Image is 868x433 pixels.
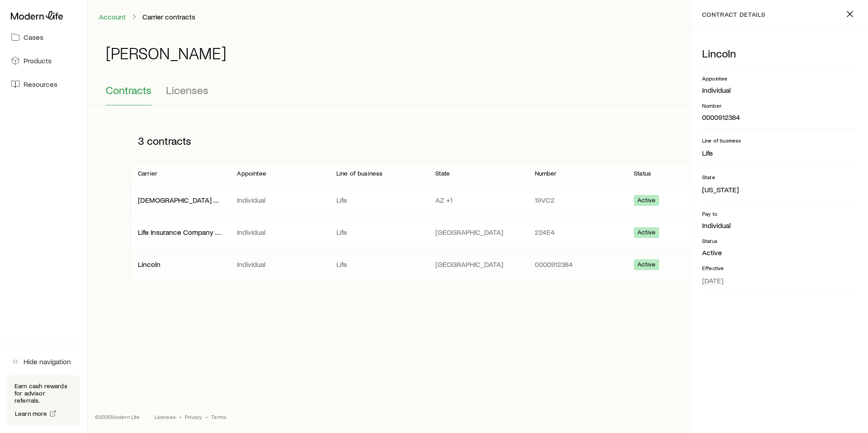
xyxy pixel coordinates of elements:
p: Lincoln [702,47,857,60]
p: Appointee [237,170,266,177]
span: Active [637,261,656,270]
p: Number [535,170,557,177]
p: Individual [237,195,321,205]
p: AZ +1 [435,195,520,205]
a: Resources [7,74,80,94]
p: Life Insurance Company of the Southwest [138,228,222,237]
p: © 2025 Modern Life [95,413,140,420]
span: Licenses [166,84,208,96]
button: Hide navigation [7,352,80,371]
p: [GEOGRAPHIC_DATA] [435,260,520,269]
p: Carrier contracts [142,12,195,21]
span: Learn more [15,410,47,417]
p: Status [702,237,857,244]
h1: [PERSON_NAME] [106,44,226,62]
p: Individual [702,86,857,95]
span: 3 [138,134,144,147]
p: Appointee [702,75,857,82]
span: Resources [24,80,57,89]
p: Lincoln [138,260,222,269]
p: Individual [702,221,857,230]
li: Life [702,148,857,158]
span: Hide navigation [24,357,71,366]
p: Life [336,260,421,269]
p: State [702,173,857,181]
span: [DATE] [702,276,723,285]
p: Status [634,170,651,177]
p: Life [336,228,421,237]
span: • [179,413,181,420]
p: Individual [237,260,321,269]
p: [DEMOGRAPHIC_DATA] General [138,195,222,205]
div: Earn cash rewards for advisor referrals.Learn more [7,375,80,426]
span: Active [637,196,656,206]
p: 19VC2 [535,195,619,205]
p: Line of business [336,170,383,177]
span: • [206,413,208,420]
p: Line of business [702,137,857,144]
p: Carrier [138,170,157,177]
p: 224E4 [535,228,619,237]
span: Products [24,56,52,65]
p: [GEOGRAPHIC_DATA] [435,228,520,237]
a: Account [99,13,126,21]
p: Number [702,102,857,109]
p: 0000912384 [702,113,857,122]
p: 0000912384 [535,260,619,269]
span: contracts [147,134,191,147]
a: Licenses [155,413,176,420]
span: Cases [24,33,43,42]
p: Individual [237,228,321,237]
div: Contracting sub-page tabs [106,84,850,105]
li: [US_STATE] [702,184,857,195]
span: Contracts [106,84,151,96]
a: Privacy [185,413,202,420]
span: Active [637,228,656,238]
p: Effective [702,264,857,271]
p: Active [702,248,857,257]
a: Products [7,51,80,71]
p: Earn cash rewards for advisor referrals. [14,382,72,404]
p: Pay to [702,210,857,217]
a: Terms [211,413,226,420]
p: Life [336,195,421,205]
a: Cases [7,27,80,47]
p: State [435,170,450,177]
p: contract details [702,11,765,18]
